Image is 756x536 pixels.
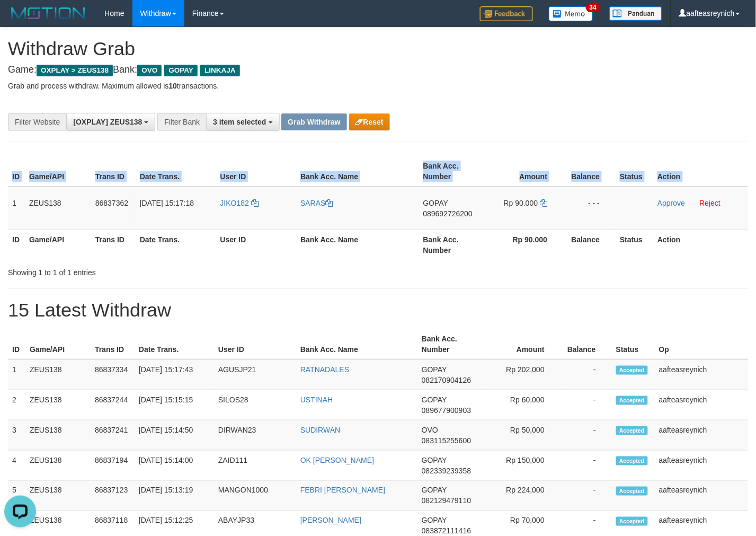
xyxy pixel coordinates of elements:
a: OK [PERSON_NAME] [300,456,374,464]
td: 86837194 [91,451,135,481]
th: Date Trans. [136,156,216,187]
th: Bank Acc. Name [296,156,419,187]
a: Copy 90000 to clipboard [540,199,547,207]
span: GOPAY [164,65,198,76]
td: - [561,359,612,390]
th: Status [616,230,653,260]
button: Grab Withdraw [281,113,346,130]
td: 86837244 [91,390,135,420]
td: ZEUS138 [25,481,91,511]
th: Rp 90.000 [485,230,564,260]
th: Balance [563,230,616,260]
th: Game/API [25,230,91,260]
th: ID [8,230,25,260]
td: - [561,390,612,420]
td: [DATE] 15:17:43 [135,359,214,390]
span: Copy 082170904126 to clipboard [422,376,471,384]
th: Bank Acc. Number [419,230,485,260]
td: ZAID111 [214,451,296,481]
th: Amount [485,156,564,187]
span: OVO [137,65,162,76]
th: Status [616,156,653,187]
td: MANGON1000 [214,481,296,511]
td: ZEUS138 [25,451,91,481]
th: User ID [216,156,297,187]
td: [DATE] 15:15:15 [135,390,214,420]
span: Accepted [616,456,648,465]
span: Accepted [616,487,648,496]
button: [OXPLAY] ZEUS138 [66,113,155,131]
span: Copy 083872111416 to clipboard [422,527,471,535]
td: AGUSJP21 [214,359,296,390]
td: 3 [8,420,25,451]
th: Trans ID [91,156,136,187]
div: Showing 1 to 1 of 1 entries [8,263,307,278]
span: GOPAY [422,365,447,374]
span: GOPAY [422,486,447,495]
td: aafteasreynich [655,359,748,390]
td: 1 [8,187,25,230]
td: [DATE] 15:14:50 [135,420,214,451]
span: Accepted [616,396,648,405]
span: [OXPLAY] ZEUS138 [73,118,142,126]
span: Accepted [616,517,648,526]
span: Rp 90.000 [504,199,538,207]
h1: Withdraw Grab [8,38,748,59]
h4: Game: Bank: [8,65,748,75]
td: [DATE] 15:13:19 [135,481,214,511]
a: FEBRI [PERSON_NAME] [300,486,385,495]
td: Rp 50,000 [483,420,561,451]
td: 4 [8,451,25,481]
span: GOPAY [422,456,447,464]
img: Button%20Memo.svg [549,6,593,21]
td: - [561,481,612,511]
th: Trans ID [91,329,135,359]
a: JIKO182 [220,199,259,207]
th: Action [653,230,748,260]
a: SARAS [300,199,333,207]
p: Grab and process withdraw. Maximum allowed is transactions. [8,81,748,91]
a: USTINAH [300,396,333,404]
img: panduan.png [609,6,662,21]
strong: 10 [168,82,177,90]
span: OXPLAY > ZEUS138 [37,65,113,76]
a: Reject [700,199,721,207]
th: Bank Acc. Name [296,329,417,359]
th: User ID [214,329,296,359]
button: Reset [349,113,390,130]
td: 86837334 [91,359,135,390]
td: ZEUS138 [25,359,91,390]
td: Rp 224,000 [483,481,561,511]
th: Date Trans. [135,329,214,359]
td: aafteasreynich [655,481,748,511]
span: Copy 083115255600 to clipboard [422,436,471,445]
td: 86837241 [91,420,135,451]
td: ZEUS138 [25,390,91,420]
td: ZEUS138 [25,420,91,451]
span: Copy 082339239358 to clipboard [422,467,471,475]
th: Game/API [25,329,91,359]
span: GOPAY [423,199,448,207]
span: LINKAJA [200,65,240,76]
span: 34 [586,3,600,12]
span: 3 item selected [213,118,266,126]
th: Trans ID [91,230,136,260]
span: JIKO182 [220,199,249,207]
span: Accepted [616,366,648,375]
th: Status [612,329,655,359]
td: Rp 202,000 [483,359,561,390]
h1: 15 Latest Withdraw [8,300,748,321]
th: Game/API [25,156,91,187]
th: ID [8,329,25,359]
td: Rp 60,000 [483,390,561,420]
a: RATNADALES [300,365,349,374]
a: SUDIRWAN [300,426,340,434]
div: Filter Bank [157,113,206,131]
td: aafteasreynich [655,451,748,481]
img: MOTION_logo.png [8,5,88,21]
th: ID [8,156,25,187]
td: SILOS28 [214,390,296,420]
th: User ID [216,230,297,260]
td: aafteasreynich [655,420,748,451]
td: aafteasreynich [655,390,748,420]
